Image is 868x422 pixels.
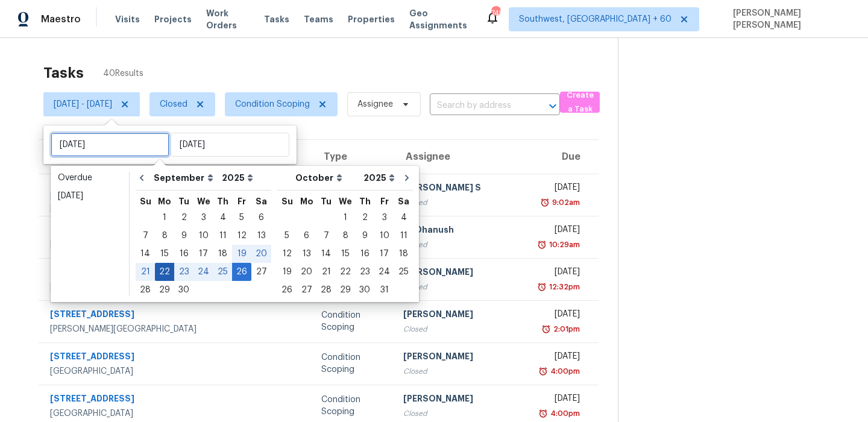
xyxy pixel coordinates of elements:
[540,224,580,239] div: [DATE]
[336,263,355,280] div: 22
[374,263,394,281] div: Fri Oct 24 2025
[336,281,355,299] div: Wed Oct 29 2025
[409,7,471,31] span: Geo Assignments
[398,197,409,206] abbr: Saturday
[213,245,232,262] div: 18
[374,282,394,298] div: 31
[155,263,174,280] div: 22
[374,209,394,227] div: Fri Oct 03 2025
[336,209,355,226] div: 1
[50,392,213,408] div: [STREET_ADDRESS]
[155,227,174,245] div: Mon Sep 08 2025
[403,323,521,335] div: Closed
[155,263,174,281] div: Mon Sep 22 2025
[256,197,267,206] abbr: Saturday
[277,263,297,281] div: Sun Oct 19 2025
[403,281,521,293] div: Closed
[355,282,374,298] div: 30
[430,96,526,115] input: Search by address
[336,263,355,281] div: Wed Oct 22 2025
[213,209,232,227] div: Thu Sep 04 2025
[136,227,155,244] div: 7
[550,197,580,209] div: 9:02am
[219,169,256,187] select: Year
[297,227,316,244] div: 6
[50,175,213,191] div: [STREET_ADDRESS]
[540,392,580,408] div: [DATE]
[193,263,213,281] div: Wed Sep 24 2025
[316,263,336,280] div: 21
[232,209,251,226] div: 5
[39,140,222,174] th: Address
[355,245,374,262] div: 16
[50,191,213,215] div: [GEOGRAPHIC_DATA], [GEOGRAPHIC_DATA], 30132
[336,282,355,298] div: 29
[374,281,394,299] div: Fri Oct 31 2025
[394,245,413,262] div: 18
[312,140,394,174] th: Type
[232,245,251,262] div: 19
[155,209,174,227] div: Mon Sep 01 2025
[58,172,122,184] div: Overdue
[355,281,374,299] div: Thu Oct 30 2025
[174,282,193,298] div: 30
[538,365,548,377] img: Overdue Alarm Icon
[374,227,394,244] div: 10
[355,263,374,281] div: Thu Oct 23 2025
[50,365,213,377] div: [GEOGRAPHIC_DATA]
[355,227,374,245] div: Thu Oct 09 2025
[394,209,413,227] div: Sat Oct 04 2025
[297,263,316,281] div: Mon Oct 20 2025
[537,281,547,293] img: Overdue Alarm Icon
[136,281,155,299] div: Sun Sep 28 2025
[297,245,316,262] div: 13
[213,263,232,280] div: 25
[232,263,251,281] div: Fri Sep 26 2025
[155,209,174,226] div: 1
[548,365,580,377] div: 4:00pm
[251,209,271,226] div: 6
[403,181,521,197] div: [PERSON_NAME] S
[403,266,521,281] div: [PERSON_NAME]
[174,245,193,263] div: Tue Sep 16 2025
[359,197,371,206] abbr: Thursday
[174,245,193,262] div: 16
[538,408,548,420] img: Overdue Alarm Icon
[213,227,232,245] div: Thu Sep 11 2025
[193,263,213,280] div: 24
[394,263,413,280] div: 25
[519,13,671,25] span: Southwest, [GEOGRAPHIC_DATA] + 60
[394,140,530,174] th: Assignee
[360,169,398,187] select: Year
[394,263,413,281] div: Sat Oct 25 2025
[160,98,187,110] span: Closed
[232,263,251,280] div: 26
[728,7,850,31] span: [PERSON_NAME] [PERSON_NAME]
[277,245,297,263] div: Sun Oct 12 2025
[297,281,316,299] div: Mon Oct 27 2025
[316,227,336,244] div: 7
[51,133,169,157] input: Sat, Jan 01
[277,227,297,244] div: 5
[50,408,213,420] div: [GEOGRAPHIC_DATA]
[277,263,297,280] div: 19
[213,263,232,281] div: Thu Sep 25 2025
[277,227,297,245] div: Sun Oct 05 2025
[174,209,193,226] div: 2
[174,227,193,245] div: Tue Sep 09 2025
[297,263,316,280] div: 20
[197,197,210,206] abbr: Wednesday
[348,13,395,25] span: Properties
[530,140,599,174] th: Due
[277,245,297,262] div: 12
[336,227,355,244] div: 8
[193,227,213,245] div: Wed Sep 10 2025
[206,7,250,31] span: Work Orders
[355,263,374,280] div: 23
[540,308,580,323] div: [DATE]
[374,227,394,245] div: Fri Oct 10 2025
[547,239,580,251] div: 10:29am
[403,224,521,239] div: RP Dhanush
[374,245,394,262] div: 17
[140,197,151,206] abbr: Sunday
